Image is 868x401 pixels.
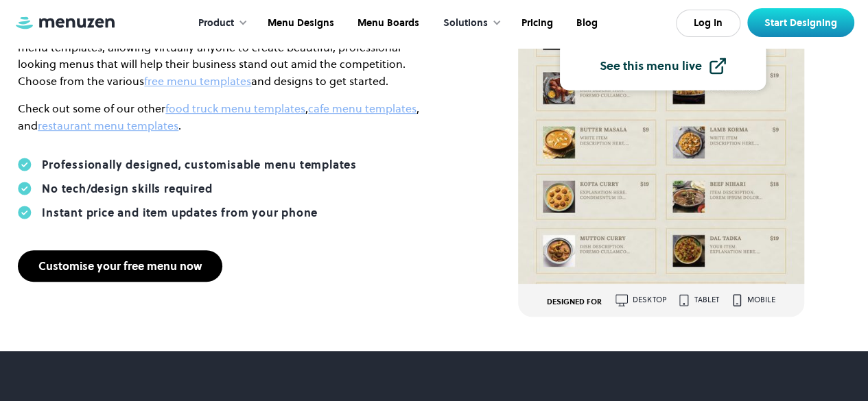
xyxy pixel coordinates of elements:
[165,101,305,116] a: food truck menu templates
[694,296,718,304] div: tablet
[344,2,430,45] a: Menu Boards
[42,206,318,219] div: Instant price and item updates from your phone
[547,298,602,306] div: DESIGNED FOR
[443,16,488,31] div: Solutions
[38,118,178,133] a: restaurant menu templates
[38,260,202,271] div: Customise your free menu now
[144,73,251,88] a: free menu templates
[18,250,222,282] a: Customise your free menu now
[600,60,702,72] div: See this menu live
[430,2,508,45] div: Solutions
[255,2,344,45] a: Menu Designs
[18,100,430,134] p: Check out some of our other , , and .
[185,2,255,45] div: Product
[560,41,766,90] a: See this menu live
[42,158,357,171] div: Professionally designed, customisable menu templates
[308,101,417,116] a: cafe menu templates
[747,296,775,304] div: mobile
[508,2,563,45] a: Pricing
[198,16,234,31] div: Product
[42,182,212,195] div: No tech/design skills required
[747,8,854,37] a: Start Designing
[676,10,740,37] a: Log In
[563,2,608,45] a: Blog
[633,296,666,304] div: desktop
